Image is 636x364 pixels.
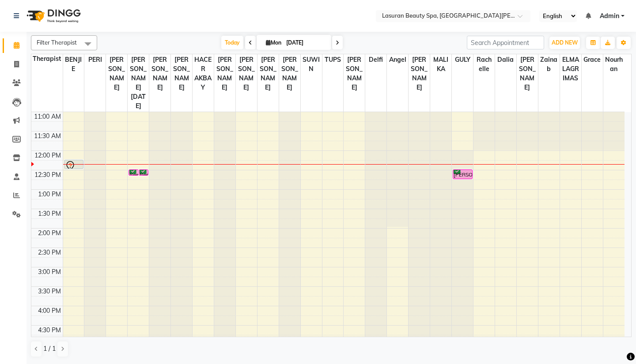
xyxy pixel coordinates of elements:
div: 11:00 AM [32,112,63,121]
span: SUWIN [301,54,322,75]
span: TUPS [322,54,344,65]
div: 1:30 PM [36,209,63,218]
div: 2:00 PM [36,229,63,238]
span: Grace [582,54,603,65]
input: 2025-09-01 [284,36,328,49]
span: ADD NEW [552,39,578,46]
span: PERI [84,54,106,65]
div: [PERSON_NAME], TK04, 12:30 PM-12:46 PM, Highlight FULL HEAD Length 1 | هايلايت لكامل الشعر 1 [453,170,472,179]
span: [PERSON_NAME] [236,54,257,93]
span: [PERSON_NAME] [149,54,170,93]
span: Today [221,36,243,49]
span: [PERSON_NAME] [257,54,279,93]
span: Mon [264,39,284,46]
div: Reem, TK03, 12:30 PM-12:31 PM, HAIR COLOR FULL COLOR ROOT | صبغة الشعر بالكامل للشعر الجذور [129,170,138,175]
span: [PERSON_NAME] [214,54,235,93]
div: 3:00 PM [36,267,63,277]
div: 2:30 PM [36,248,63,257]
span: [PERSON_NAME] [279,54,300,93]
div: Therapist [31,54,63,64]
span: Delfi [365,54,386,65]
div: [PERSON_NAME], TK01, 12:15 PM-12:30 PM, [GEOGRAPHIC_DATA] | جلسة [PERSON_NAME] [64,160,83,169]
div: 4:30 PM [36,326,63,335]
div: 12:30 PM [33,170,63,180]
span: GULY [452,54,473,65]
span: Nourhan [603,54,625,75]
span: [PERSON_NAME][DATE] [128,54,149,112]
span: Filter Therapist [37,39,77,46]
div: 12:00 PM [33,151,63,160]
div: Reem, TK03, 12:30 PM-12:31 PM, HAIR COLOR TONER MEDUIM | تونر للشعر المتوسط [139,170,148,175]
div: 1:00 PM [36,190,63,199]
div: 11:30 AM [32,131,63,141]
span: HACER AKBAY [193,54,214,93]
input: Search Appointment [467,36,544,49]
span: zainab [538,54,560,75]
span: Admin [600,11,619,21]
span: [PERSON_NAME] [171,54,192,93]
div: 4:00 PM [36,306,63,315]
span: [PERSON_NAME] [344,54,365,93]
span: BENJIE [63,54,84,75]
span: [PERSON_NAME] [106,54,127,93]
button: ADD NEW [549,37,580,49]
span: ELMA LAGRIMAS [560,54,581,84]
span: Rachelle [473,54,495,75]
img: logo [23,4,83,28]
span: 1 / 1 [43,344,56,353]
span: Dalia [495,54,516,65]
span: [PERSON_NAME] [517,54,538,93]
div: 3:30 PM [36,287,63,296]
span: MALIKA [430,54,451,75]
span: Angel [387,54,408,65]
span: [PERSON_NAME] [409,54,430,93]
